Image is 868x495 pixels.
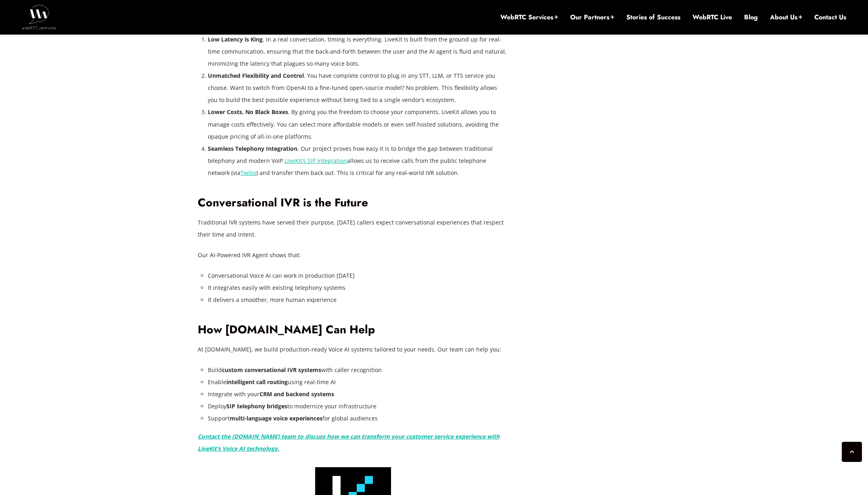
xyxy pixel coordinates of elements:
[500,13,558,22] a: WebRTC Services
[208,106,508,142] li: . By giving you the freedom to choose your components, LiveKit allows you to manage costs effecti...
[198,196,508,210] h2: Conversational IVR is the Future
[208,388,508,400] li: Integrate with your
[692,13,732,22] a: WebRTC Live
[208,72,304,79] strong: Unmatched Flexibility and Control
[208,33,508,70] li: . In a real conversation, timing is everything. LiveKit is built from the ground up for real-time...
[259,390,334,398] strong: CRM and backend systems
[208,364,508,376] li: Build with caller recognition
[208,376,508,388] li: Enable using real-time AI
[198,433,500,452] a: Contact the [DOMAIN_NAME] team to discuss how we can transform your customer service experience w...
[22,5,56,29] img: WebRTC.ventures
[570,13,614,22] a: Our Partners
[744,13,758,22] a: Blog
[208,108,288,116] strong: Lower Costs, No Black Boxes
[814,13,846,22] a: Contact Us
[208,70,508,106] li: . You have complete control to plug in any STT, LLM, or TTS service you choose. Want to switch fr...
[226,378,288,386] strong: intelligent call routing
[230,414,322,422] strong: multi-language voice experiences
[770,13,802,22] a: About Us
[208,35,263,43] strong: Low Latency is King
[626,13,680,22] a: Stories of Success
[198,343,508,356] p: At [DOMAIN_NAME], we build production-ready Voice AI systems tailored to your needs. Our team can...
[208,400,508,412] li: Deploy to modernize your infrastructure
[284,157,347,164] a: LiveKit’s SIP integration
[198,216,508,241] p: Traditional IVR systems have served their purpose. [DATE] callers expect conversational experienc...
[208,143,508,179] li: . Our project proves how easy it is to bridge the gap between traditional telephony and modern Vo...
[208,412,508,424] li: Support for global audiences
[198,249,508,261] p: Our AI-Powered IVR Agent shows that:
[222,366,321,374] strong: custom conversational IVR systems
[208,294,508,306] li: It delivers a smoother, more human experience
[208,145,297,152] strong: Seamless Telephony Integration
[208,270,508,282] li: Conversational Voice AI can work in production [DATE]
[226,402,287,410] strong: SIP telephony bridges
[198,323,508,337] h2: How [DOMAIN_NAME] Can Help
[208,282,508,294] li: It integrates easily with existing telephony systems
[241,169,256,177] a: Twilio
